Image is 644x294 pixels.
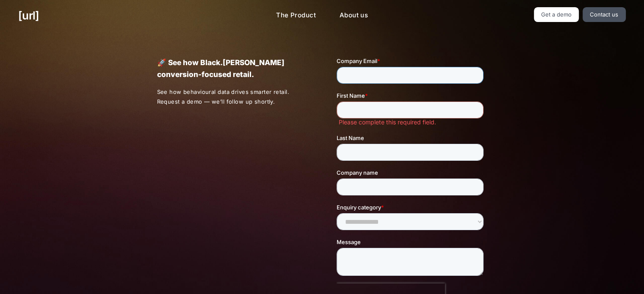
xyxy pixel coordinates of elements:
a: Contact us [583,7,626,22]
a: About us [333,7,375,24]
a: Get a demo [534,7,579,22]
a: The Product [269,7,323,24]
p: 🚀 See how Black.[PERSON_NAME] conversion-focused retail. [157,57,307,80]
p: See how behavioural data drives smarter retail. Request a demo — we’ll follow up shortly. [157,87,307,107]
a: [URL] [18,7,39,24]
